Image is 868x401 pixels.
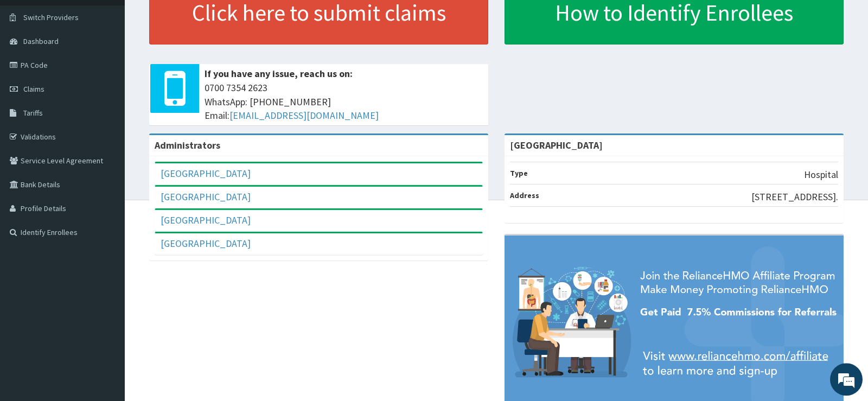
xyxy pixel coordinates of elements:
strong: [GEOGRAPHIC_DATA] [510,139,603,151]
span: Dashboard [23,36,59,46]
p: Hospital [804,168,838,182]
p: [STREET_ADDRESS]. [751,190,838,204]
a: [GEOGRAPHIC_DATA] [161,190,251,203]
span: Switch Providers [23,12,79,22]
span: Tariffs [23,108,43,118]
a: [GEOGRAPHIC_DATA] [161,214,251,226]
a: [EMAIL_ADDRESS][DOMAIN_NAME] [229,109,379,122]
b: Administrators [155,139,220,151]
a: [GEOGRAPHIC_DATA] [161,167,251,180]
b: Address [510,190,539,200]
span: 0700 7354 2623 WhatsApp: [PHONE_NUMBER] Email: [205,81,483,123]
b: Type [510,168,528,178]
b: If you have any issue, reach us on: [205,67,353,80]
span: Claims [23,84,44,94]
a: [GEOGRAPHIC_DATA] [161,237,251,250]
